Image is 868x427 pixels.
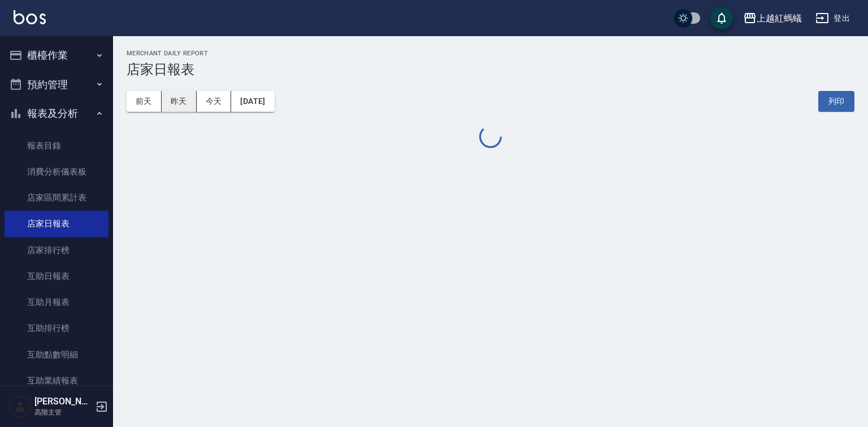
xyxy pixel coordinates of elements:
[5,159,108,185] a: 消費分析儀表板
[14,10,46,24] img: Logo
[231,91,274,112] button: [DATE]
[811,8,854,29] button: 登出
[9,395,32,418] img: Person
[5,70,108,99] button: 預約管理
[5,368,108,394] a: 互助業績報表
[818,91,854,112] button: 列印
[710,7,733,29] button: save
[127,50,854,57] h2: Merchant Daily Report
[5,237,108,263] a: 店家排行榜
[162,91,197,112] button: 昨天
[5,211,108,237] a: 店家日報表
[5,41,108,70] button: 櫃檯作業
[5,99,108,128] button: 報表及分析
[5,185,108,211] a: 店家區間累計表
[197,91,232,112] button: 今天
[5,289,108,315] a: 互助月報表
[127,62,854,77] h3: 店家日報表
[5,342,108,368] a: 互助點數明細
[34,407,92,417] p: 高階主管
[5,263,108,289] a: 互助日報表
[5,315,108,341] a: 互助排行榜
[34,396,92,407] h5: [PERSON_NAME]
[127,91,162,112] button: 前天
[757,11,802,25] div: 上越紅螞蟻
[739,7,806,30] button: 上越紅螞蟻
[5,133,108,159] a: 報表目錄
